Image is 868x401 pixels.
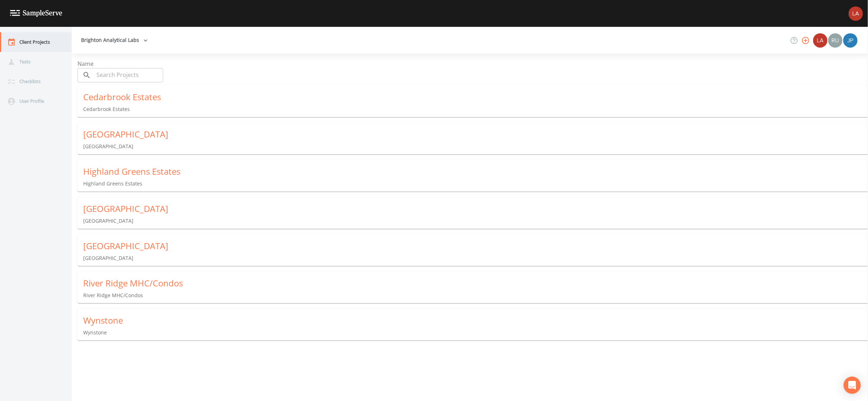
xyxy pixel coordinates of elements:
[94,68,163,82] input: Search Projects
[83,129,868,140] div: [GEOGRAPHIC_DATA]
[83,329,868,336] p: Wynstone
[849,6,863,21] img: bd2ccfa184a129701e0c260bc3a09f9b
[828,33,843,48] div: Russell Schindler
[83,217,868,224] p: [GEOGRAPHIC_DATA]
[77,60,94,68] span: Name
[83,143,868,150] p: [GEOGRAPHIC_DATA]
[78,34,151,47] button: Brighton Analytical Labs
[83,91,868,103] div: Cedarbrook Estates
[10,10,62,17] img: logo
[83,255,868,262] p: [GEOGRAPHIC_DATA]
[83,315,868,326] div: Wynstone
[844,377,861,394] div: Open Intercom Messenger
[83,203,868,214] div: [GEOGRAPHIC_DATA]
[83,166,868,177] div: Highland Greens Estates
[83,180,868,187] p: Highland Greens Estates
[813,33,828,48] div: Brighton Analytical
[83,292,868,299] p: River Ridge MHC/Condos
[83,240,868,252] div: [GEOGRAPHIC_DATA]
[828,33,843,48] img: a5c06d64ce99e847b6841ccd0307af82
[83,277,868,289] div: River Ridge MHC/Condos
[83,106,868,113] p: Cedarbrook Estates
[843,33,858,48] div: Joshua gere Paul
[843,33,858,48] img: 41241ef155101aa6d92a04480b0d0000
[813,33,827,48] img: bd2ccfa184a129701e0c260bc3a09f9b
